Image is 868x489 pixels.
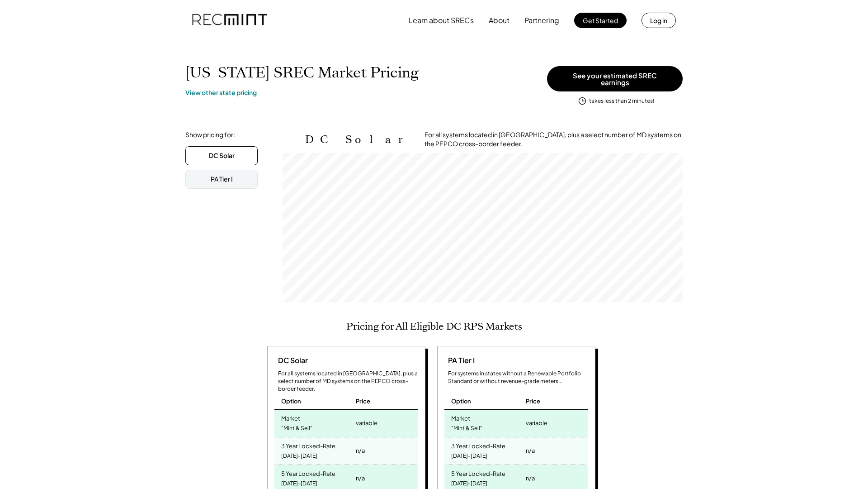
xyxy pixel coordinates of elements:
div: PA Tier I [444,355,475,365]
div: PA Tier I [211,175,233,184]
div: n/a [356,444,365,457]
div: Price [356,397,370,405]
h2: DC Solar [305,133,411,146]
div: n/a [526,472,535,484]
img: recmint-logotype%403x.png [192,5,267,36]
div: "Mint & Sell" [451,422,482,435]
button: Log in [642,13,676,28]
button: Learn about SRECs [409,11,474,29]
div: DC Solar [209,151,235,160]
div: 3 Year Locked-Rate [451,440,505,450]
div: 5 Year Locked-Rate [451,467,505,478]
div: 5 Year Locked-Rate [281,467,335,478]
div: Market [281,412,300,422]
div: Option [281,397,301,405]
div: Show pricing for: [185,130,235,139]
div: For systems in states without a Renewable Portfolio Standard or without revenue-grade meters... [448,370,588,385]
button: See your estimated SREC earnings [547,66,683,91]
button: Partnering [524,11,559,29]
div: DC Solar [274,355,308,365]
div: variable [526,417,547,429]
div: variable [356,417,377,429]
div: [DATE]-[DATE] [281,450,317,462]
div: takes less than 2 minutes! [589,97,654,105]
div: n/a [526,444,535,457]
button: Get Started [574,13,627,28]
a: View other state pricing [185,88,257,97]
div: "Mint & Sell" [281,422,312,435]
div: [DATE]-[DATE] [451,450,487,462]
button: About [489,11,509,29]
div: For all systems located in [GEOGRAPHIC_DATA], plus a select number of MD systems on the PEPCO cro... [425,130,683,148]
div: For all systems located in [GEOGRAPHIC_DATA], plus a select number of MD systems on the PEPCO cro... [278,370,418,393]
div: Market [451,412,470,422]
div: Price [526,397,540,405]
div: Option [451,397,471,405]
h1: [US_STATE] SREC Market Pricing [185,64,419,81]
div: n/a [356,472,365,484]
div: 3 Year Locked-Rate [281,440,335,450]
h2: Pricing for All Eligible DC RPS Markets [346,321,522,332]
